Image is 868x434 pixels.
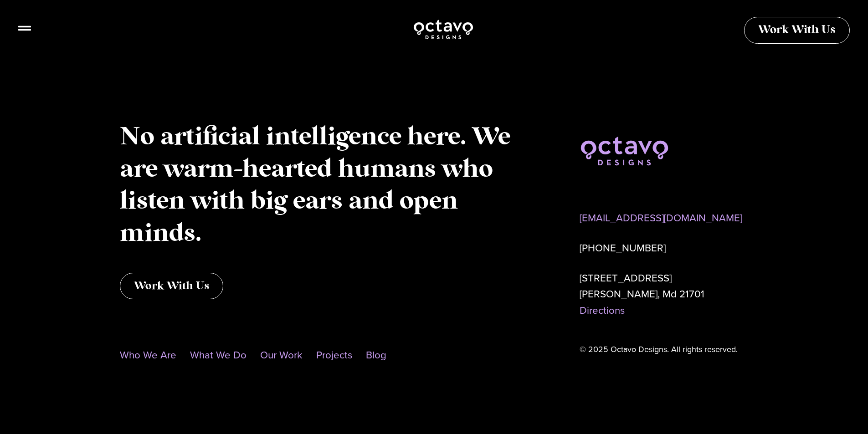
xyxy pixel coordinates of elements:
[120,345,176,366] a: Who We Are
[580,270,749,319] p: [STREET_ADDRESS] [PERSON_NAME], Md 21701
[316,345,352,366] a: Projects
[120,273,223,299] a: Work With Us
[366,345,386,366] a: Blog
[260,345,303,366] a: Our Work
[744,17,850,44] a: Work With Us
[580,210,742,225] a: [EMAIL_ADDRESS][DOMAIN_NAME]
[190,345,247,366] a: What We Do
[120,345,525,366] nav: Menu
[120,121,525,250] p: No artificial intelligence here. We are warm-hearted humans who listen with big ears and open minds.
[413,18,474,41] img: Octavo Designs Logo in White
[580,342,749,358] div: © 2025 Octavo Designs. All rights reserved.
[134,281,209,291] span: Work With Us
[580,303,625,318] a: Directions
[758,25,836,36] span: Work With Us
[580,240,749,256] p: [PHONE_NUMBER]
